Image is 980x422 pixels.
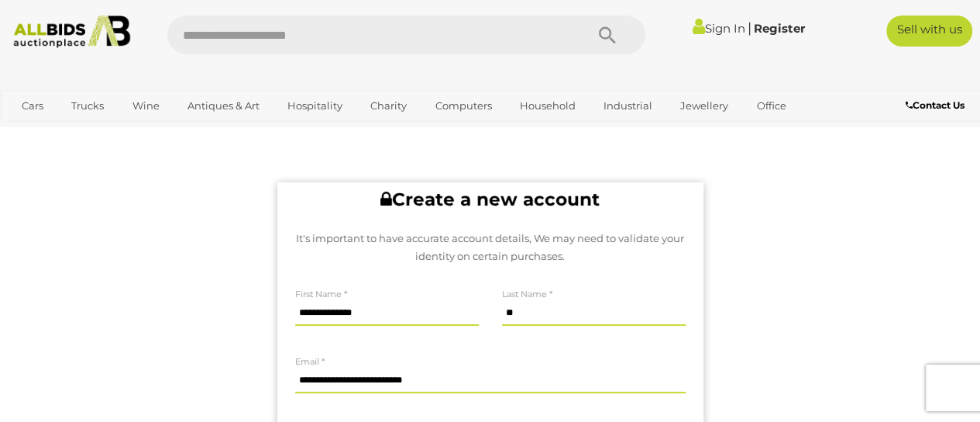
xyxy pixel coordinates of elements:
[277,93,352,119] a: Hospitality
[71,119,201,144] a: [GEOGRAPHIC_DATA]
[12,119,64,144] a: Sports
[906,99,965,111] b: Contact Us
[122,93,169,119] a: Wine
[748,19,751,36] span: |
[295,230,686,266] p: It's important to have accurate account details, We may need to validate your identity on certain...
[906,97,968,114] a: Contact Us
[746,93,796,119] a: Office
[61,93,114,119] a: Trucks
[380,189,600,210] b: Create a new account
[12,93,53,119] a: Cars
[754,21,805,36] a: Register
[510,93,586,119] a: Household
[425,93,501,119] a: Computers
[360,93,417,119] a: Charity
[670,93,738,119] a: Jewellery
[568,16,645,54] button: Search
[886,16,972,47] a: Sell with us
[693,21,745,36] a: Sign In
[177,93,270,119] a: Antiques & Art
[593,93,662,119] a: Industrial
[7,16,136,48] img: Allbids.com.au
